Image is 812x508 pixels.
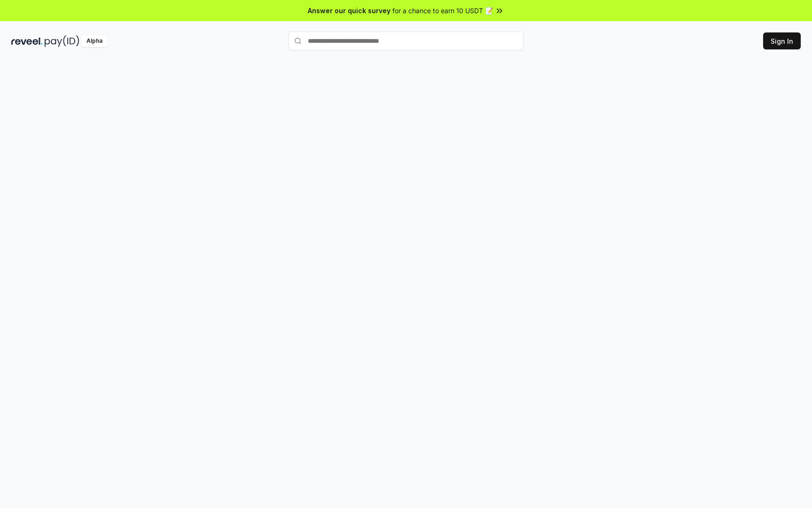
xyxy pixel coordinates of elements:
[81,35,108,47] div: Alpha
[11,35,43,47] img: reveel_dark
[763,32,801,49] button: Sign In
[308,6,390,16] span: Answer our quick survey
[392,6,493,16] span: for a chance to earn 10 USDT 📝
[45,35,79,47] img: pay_id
